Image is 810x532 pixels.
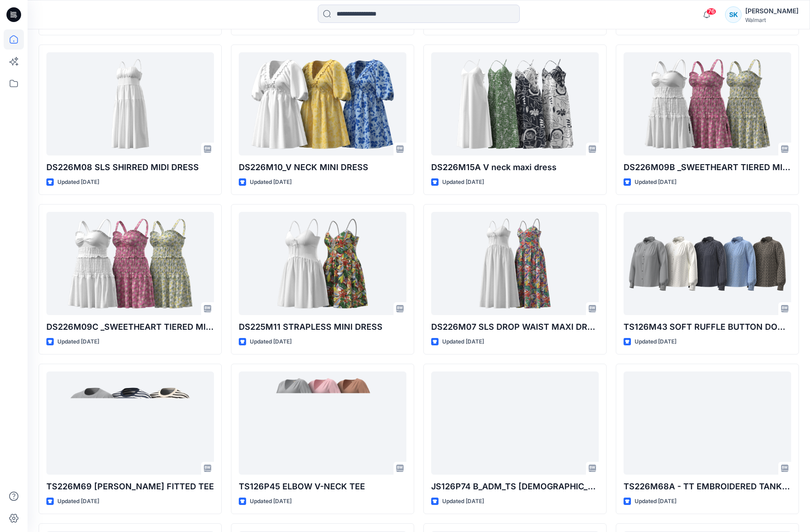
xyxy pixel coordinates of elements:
p: DS226M08 SLS SHIRRED MIDI DRESS [46,161,214,174]
p: DS225M11 STRAPLESS MINI DRESS [239,321,406,333]
a: DS226M09C _SWEETHEART TIERED MINI DRESS [46,212,214,315]
p: DS226M07 SLS DROP WAIST MAXI DRESS [431,321,599,333]
p: TS226M69 [PERSON_NAME] FITTED TEE [46,480,214,493]
p: Updated [DATE] [57,337,99,347]
a: TS226M69 DOLEMAN FITTED TEE [46,371,214,475]
p: DS226M15A V neck maxi dress [431,161,599,174]
p: Updated [DATE] [635,337,676,347]
p: DS226M09C _SWEETHEART TIERED MINI DRESS [46,321,214,333]
p: Updated [DATE] [442,337,484,347]
div: [PERSON_NAME] [745,6,799,17]
a: DS226M08 SLS SHIRRED MIDI DRESS [46,52,214,155]
a: DS226M10_V NECK MINI DRESS [239,52,406,155]
p: Updated [DATE] [250,337,292,347]
p: Updated [DATE] [250,177,292,187]
a: DS226M09B _SWEETHEART TIERED MINI DRESS [624,52,791,155]
p: TS226M68A - TT EMBROIDERED TANK OPT A [624,480,791,493]
p: TS126P45 ELBOW V-NECK TEE [239,480,406,493]
a: JS126P74 B_ADM_TS LADY LIKE TWEED JACKET [431,371,599,475]
a: TS126P45 ELBOW V-NECK TEE [239,371,406,475]
p: Updated [DATE] [57,497,99,506]
p: Updated [DATE] [442,177,484,187]
a: TS226M68A - TT EMBROIDERED TANK OPT A [624,371,791,475]
p: Updated [DATE] [635,497,676,506]
a: TS126M43 SOFT RUFFLE BUTTON DOWN [624,212,791,315]
div: Walmart [745,17,799,23]
p: Updated [DATE] [442,497,484,506]
a: DS226M15A V neck maxi dress [431,52,599,155]
a: DS226M07 SLS DROP WAIST MAXI DRESS [431,212,599,315]
p: JS126P74 B_ADM_TS [DEMOGRAPHIC_DATA] LIKE TWEED JACKET [431,480,599,493]
div: SK [725,6,742,23]
p: Updated [DATE] [635,177,676,187]
p: Updated [DATE] [57,177,99,187]
p: Updated [DATE] [250,497,292,506]
p: DS226M10_V NECK MINI DRESS [239,161,406,174]
p: TS126M43 SOFT RUFFLE BUTTON DOWN [624,321,791,333]
span: 76 [706,8,716,15]
a: DS225M11 STRAPLESS MINI DRESS [239,212,406,315]
p: DS226M09B _SWEETHEART TIERED MINI DRESS [624,161,791,174]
